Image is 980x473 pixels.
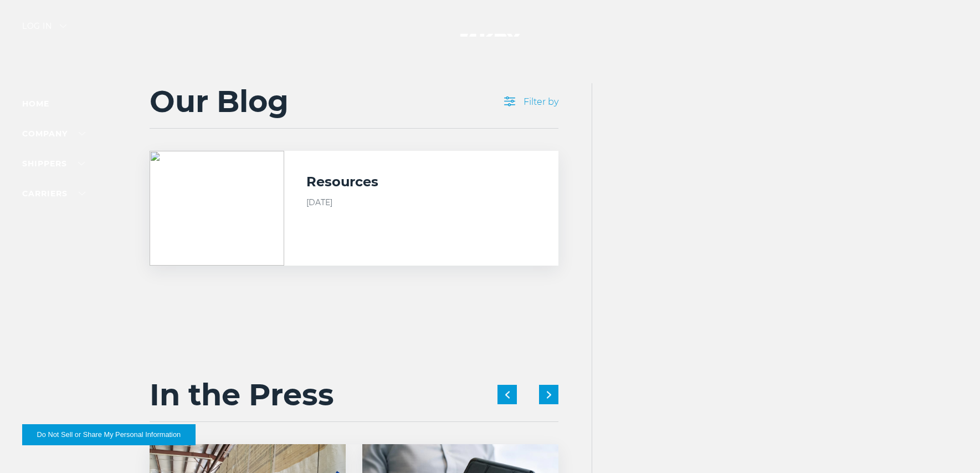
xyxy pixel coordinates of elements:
div: Log in [22,22,66,38]
img: kbx logo [449,22,532,71]
h3: Resources [306,173,378,191]
img: previous slide [505,391,510,398]
a: Home [22,99,49,109]
img: filter [504,96,515,106]
div: Next slide [539,385,558,404]
span: [DATE] [306,196,536,208]
button: Do Not Sell or Share My Personal Information [22,424,196,445]
h2: In the Press [150,377,334,413]
img: next slide [547,391,551,398]
div: Previous slide [497,385,517,404]
a: SHIPPERS [22,159,85,169]
h2: Our Blog [150,83,289,120]
a: Resources [DATE] [150,151,559,266]
span: Filter by [504,96,558,107]
a: Carriers [22,189,85,199]
a: Company [22,129,85,139]
img: arrow [60,24,66,28]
